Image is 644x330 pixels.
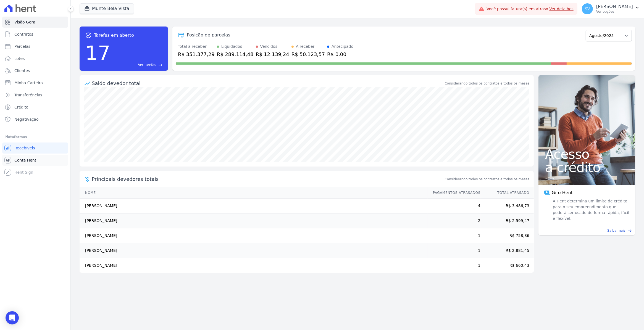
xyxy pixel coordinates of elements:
[428,187,481,199] th: Pagamentos Atrasados
[545,161,629,174] span: a crédito
[481,258,534,273] td: R$ 660,43
[85,32,92,39] span: task_alt
[14,104,28,110] span: Crédito
[14,56,25,61] span: Lotes
[481,213,534,228] td: R$ 2.599,47
[552,198,630,221] span: A Hent determina um limite de crédito para o seu empreendimento que poderá ser usado de forma ráp...
[92,175,444,183] span: Principais devedores totais
[550,7,574,11] a: Ver detalhes
[481,243,534,258] td: R$ 2.881,45
[187,32,230,38] div: Posição de parcelas
[80,213,428,228] td: [PERSON_NAME]
[217,51,254,58] div: R$ 289.114,48
[14,19,36,25] span: Visão Geral
[327,51,353,58] div: R$ 0,00
[2,53,68,64] a: Lotes
[14,92,42,98] span: Transferências
[2,65,68,76] a: Clientes
[2,155,68,166] a: Conta Hent
[80,199,428,213] td: [PERSON_NAME]
[428,199,481,213] td: 4
[296,44,315,49] div: A receber
[545,147,629,161] span: Acesso
[14,80,43,86] span: Minha Carteira
[2,17,68,28] a: Visão Geral
[481,199,534,213] td: R$ 3.486,73
[178,51,215,58] div: R$ 351.377,29
[2,41,68,52] a: Parcelas
[113,62,162,67] a: Ver tarefas east
[481,187,534,199] th: Total Atrasado
[14,44,30,49] span: Parcelas
[4,134,66,140] div: Plataformas
[2,142,68,154] a: Recebíveis
[2,77,68,88] a: Minha Carteira
[628,229,632,233] span: east
[552,189,573,196] span: Giro Hent
[428,243,481,258] td: 1
[14,68,30,73] span: Clientes
[2,89,68,101] a: Transferências
[481,228,534,243] td: R$ 758,86
[80,228,428,243] td: [PERSON_NAME]
[80,243,428,258] td: [PERSON_NAME]
[178,44,215,49] div: Total a receber
[2,114,68,125] a: Negativação
[577,1,644,17] button: SV [PERSON_NAME] Ver opções
[85,39,111,67] div: 17
[94,32,134,39] span: Tarefas em aberto
[332,44,353,49] div: Antecipado
[6,311,19,324] div: Open Intercom Messenger
[585,7,590,11] span: SV
[80,187,428,199] th: Nome
[542,228,632,233] a: Saiba mais east
[260,44,277,49] div: Vencidos
[14,117,39,122] span: Negativação
[428,258,481,273] td: 1
[291,51,325,58] div: R$ 50.123,57
[487,6,574,12] span: Você possui fatura(s) em atraso.
[445,81,529,86] div: Considerando todos os contratos e todos os meses
[14,31,33,37] span: Contratos
[256,51,289,58] div: R$ 12.139,24
[14,157,36,163] span: Conta Hent
[596,9,633,14] p: Ver opções
[221,44,242,49] div: Liquidados
[92,80,444,87] div: Saldo devedor total
[14,145,35,151] span: Recebíveis
[596,4,633,9] p: [PERSON_NAME]
[138,62,156,67] span: Ver tarefas
[607,228,625,233] span: Saiba mais
[428,228,481,243] td: 1
[80,3,134,14] button: Munte Bela Vista
[428,213,481,228] td: 2
[158,63,162,67] span: east
[2,102,68,113] a: Crédito
[2,29,68,40] a: Contratos
[445,177,529,182] span: Considerando todos os contratos e todos os meses
[80,258,428,273] td: [PERSON_NAME]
